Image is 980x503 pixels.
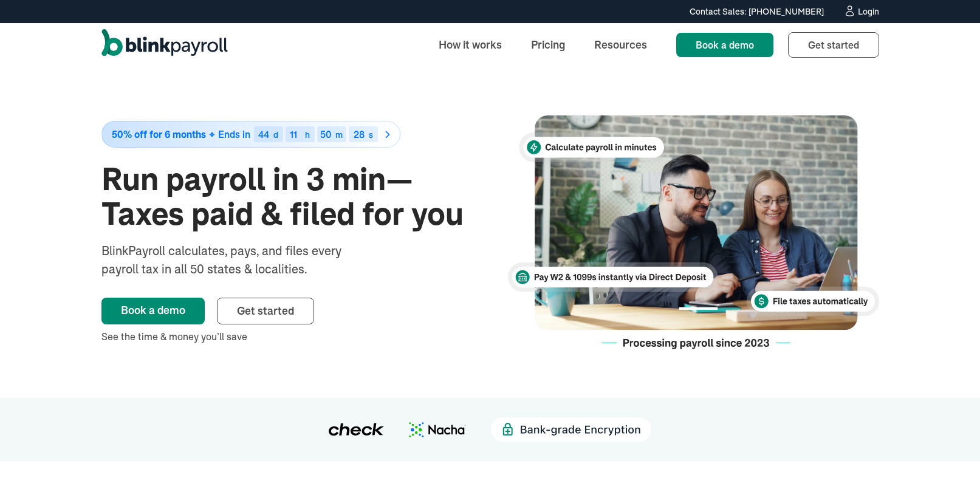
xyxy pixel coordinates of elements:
div: d [273,131,278,139]
a: Get started [788,32,879,58]
div: Contact Sales: [PHONE_NUMBER] [690,5,824,18]
span: 50 [320,128,332,140]
span: 44 [258,128,269,140]
span: 28 [354,128,365,140]
div: BlinkPayroll calculates, pays, and files every payroll tax in all 50 states & localities. [101,242,374,278]
span: Ends in [218,128,250,140]
a: How it works [429,32,512,58]
a: Resources [584,32,657,58]
a: 50% off for 6 monthsEnds in44d11h50m28s [101,121,473,148]
a: Book a demo [101,298,205,324]
div: s [369,131,373,139]
span: Get started [237,304,294,318]
a: home [101,29,228,61]
a: Get started [217,298,314,324]
span: 50% off for 6 months [112,129,206,140]
span: Book a demo [696,39,754,51]
div: m [335,131,343,139]
span: 11 [290,128,297,140]
a: Pricing [521,32,575,58]
div: h [305,131,310,139]
span: Get started [808,39,859,51]
a: Login [843,5,879,18]
div: Login [858,7,879,16]
a: Book a demo [676,33,773,57]
div: See the time & money you’ll save [101,329,473,344]
h1: Run payroll in 3 min—Taxes paid & filed for you [101,162,473,231]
